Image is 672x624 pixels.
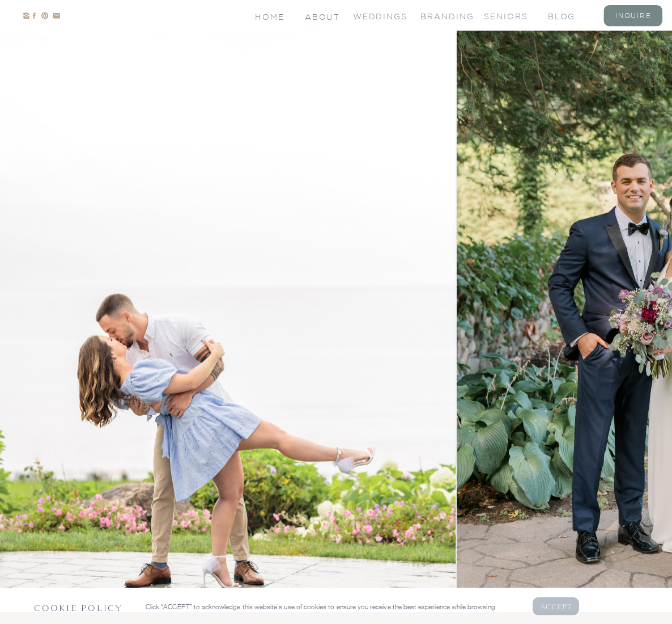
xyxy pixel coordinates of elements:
a: About [305,11,338,21]
p: AcCEPT [540,600,572,611]
a: blog [548,11,593,20]
a: seniors [484,11,529,20]
a: Weddings [353,11,398,20]
a: branding [420,11,465,20]
h3: Cookie policy [34,601,127,612]
p: Click “ACCEPT” to acknowledge this website’s use of cookies to ensure you receive the best experi... [146,601,517,612]
a: inquire [611,11,656,20]
a: Home [255,11,286,21]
